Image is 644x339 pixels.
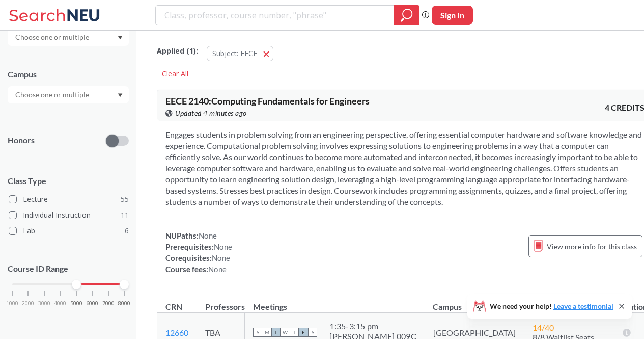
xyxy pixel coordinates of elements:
a: Leave a testimonial [553,302,613,310]
div: magnifying glass [394,5,419,25]
span: Subject: EECE [212,48,257,58]
div: NUPaths: Prerequisites: Corequisites: Course fees: [165,230,232,275]
button: Sign In [432,6,473,25]
span: 2000 [22,301,34,306]
a: 12660 [165,328,188,337]
span: T [290,328,299,337]
span: EECE 2140 : Computing Fundamentals for Engineers [165,95,370,107]
span: None [199,231,217,240]
span: None [208,265,227,274]
label: Lecture [9,193,129,206]
th: Professors [197,291,245,313]
div: Campus [8,69,129,80]
span: W [281,328,290,337]
span: 8000 [118,301,130,306]
th: Meetings [245,291,425,313]
span: S [308,328,317,337]
span: T [271,328,281,337]
th: Campus [425,291,524,313]
div: Dropdown arrow [8,86,129,103]
span: F [299,328,308,337]
svg: magnifying glass [401,8,413,22]
span: 5000 [70,301,82,306]
span: None [214,242,232,251]
span: Updated 4 minutes ago [175,108,247,119]
span: None [212,253,230,263]
span: S [253,328,262,337]
div: CRN [165,301,182,312]
span: 55 [121,194,129,205]
div: Dropdown arrow [8,29,129,46]
label: Individual Instruction [9,208,129,222]
span: 4000 [54,301,66,306]
svg: Dropdown arrow [118,36,123,40]
span: We need your help! [490,303,613,310]
span: 6 [125,225,129,237]
div: Clear All [157,66,193,82]
span: M [262,328,271,337]
p: Honors [8,135,35,146]
span: 6000 [86,301,98,306]
span: View more info for this class [547,240,637,253]
th: Seats [524,291,603,313]
label: Lab [9,224,129,238]
span: 7000 [102,301,115,306]
svg: Dropdown arrow [118,93,123,97]
p: Course ID Range [8,263,129,275]
div: 1:35 - 3:15 pm [329,321,416,331]
span: Class Type [8,175,129,187]
span: 1000 [6,301,18,306]
button: Subject: EECE [207,46,273,61]
input: Choose one or multiple [10,31,96,43]
span: 3000 [38,301,50,306]
input: Class, professor, course number, "phrase" [163,7,387,24]
input: Choose one or multiple [10,89,96,101]
span: 14 / 40 [533,323,554,332]
span: Applied ( 1 ): [157,45,198,57]
span: 11 [121,210,129,221]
